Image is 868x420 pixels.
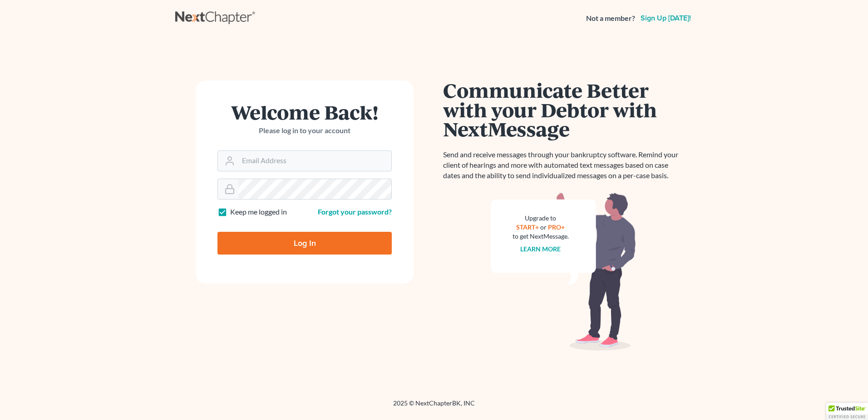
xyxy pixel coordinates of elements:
[175,399,693,415] div: 2025 © NextChapterBK, INC
[639,15,693,22] a: Sign up [DATE]!
[586,13,635,24] strong: Not a member?
[521,245,561,253] a: Learn more
[826,403,868,420] div: TrustedSite Certified
[217,125,392,136] p: Please log in to your account
[517,223,539,231] a: START+
[513,232,569,241] div: to get NextMessage.
[230,207,287,217] label: Keep me logged in
[318,207,392,216] a: Forgot your password?
[443,150,684,181] p: Send and receive messages through your bankruptcy software. Remind your client of hearings and mo...
[541,223,547,231] span: or
[217,102,392,122] h1: Welcome Back!
[548,223,565,231] a: PRO+
[513,214,569,223] div: Upgrade to
[238,151,391,171] input: Email Address
[443,80,684,139] h1: Communicate Better with your Debtor with NextMessage
[217,232,392,255] input: Log In
[491,192,636,351] img: nextmessage_bg-59042aed3d76b12b5cd301f8e5b87938c9018125f34e5fa2b7a6b67550977c72.svg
